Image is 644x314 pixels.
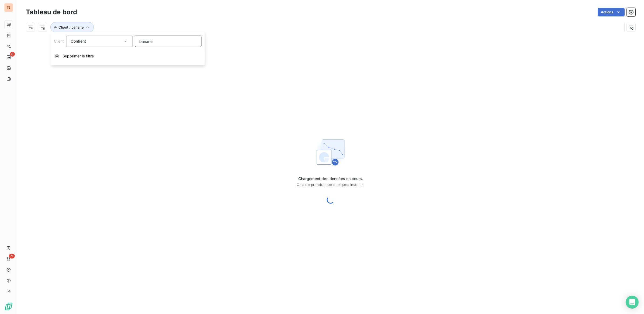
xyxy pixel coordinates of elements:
span: Chargement des données en cours. [297,176,365,181]
span: Client [54,39,64,43]
input: placeholder [135,36,201,47]
div: TE [4,3,13,12]
span: Cela ne prendra que quelques instants. [297,182,365,187]
button: Actions [598,8,625,16]
span: 8 [10,52,15,57]
h3: Tableau de bord [26,7,77,17]
img: Logo LeanPay [4,302,13,311]
div: Open Intercom Messenger [626,296,639,309]
span: Supprimer le filtre [63,53,94,59]
button: Client : banane [50,22,94,32]
button: Supprimer le filtre [51,50,205,62]
span: 71 [9,254,15,258]
span: Contient [71,39,86,43]
img: First time [313,135,348,170]
a: 8 [4,53,13,61]
span: Client : banane [58,25,84,29]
